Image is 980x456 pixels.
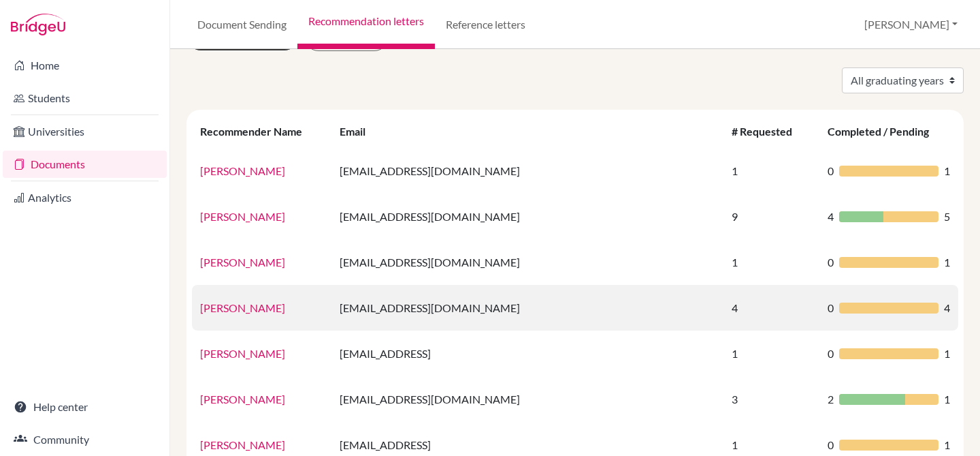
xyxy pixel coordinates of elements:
span: 0 [828,300,834,316]
a: [PERSON_NAME] [200,393,285,406]
td: [EMAIL_ADDRESS][DOMAIN_NAME] [331,239,723,285]
td: 4 [723,285,819,331]
a: [PERSON_NAME] [200,164,285,177]
span: 4 [944,300,950,316]
a: Analytics [3,184,167,211]
div: # Requested [732,125,806,138]
img: Bridge-U [11,14,65,35]
td: [EMAIL_ADDRESS][DOMAIN_NAME] [331,148,723,194]
span: 0 [828,163,834,179]
td: 1 [723,331,819,376]
a: [PERSON_NAME] [200,256,285,269]
a: [PERSON_NAME] [200,438,285,451]
td: [EMAIL_ADDRESS][DOMAIN_NAME] [331,376,723,422]
td: 1 [723,148,819,194]
div: Recommender Name [200,125,316,138]
td: [EMAIL_ADDRESS][DOMAIN_NAME] [331,285,723,331]
a: Documents [3,151,167,178]
td: [EMAIL_ADDRESS][DOMAIN_NAME] [331,194,723,239]
td: [EMAIL_ADDRESS] [331,331,723,376]
span: 0 [828,254,834,271]
span: 4 [828,209,834,225]
span: 1 [944,437,950,453]
span: 1 [944,346,950,362]
td: 3 [723,376,819,422]
span: 0 [828,346,834,362]
a: Home [3,52,167,79]
span: 1 [944,254,950,271]
a: [PERSON_NAME] [200,301,285,314]
td: 1 [723,239,819,285]
span: 1 [944,163,950,179]
div: Email [340,125,379,138]
a: [PERSON_NAME] [200,347,285,360]
span: 0 [828,437,834,453]
td: 9 [723,194,819,239]
a: Community [3,426,167,453]
a: Universities [3,118,167,145]
a: Students [3,85,167,112]
a: Help center [3,393,167,421]
span: 1 [944,391,950,408]
div: Completed / Pending [828,125,943,138]
span: 5 [944,209,950,225]
button: [PERSON_NAME] [858,12,964,37]
span: 2 [828,391,834,408]
a: [PERSON_NAME] [200,210,285,223]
